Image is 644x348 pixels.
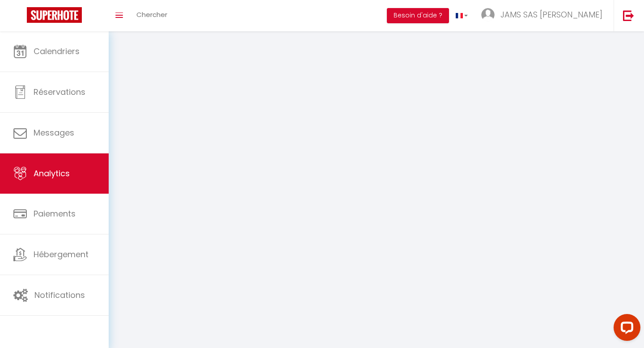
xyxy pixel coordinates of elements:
img: ... [481,8,495,21]
span: JAMS SAS [PERSON_NAME] [500,9,602,20]
span: Analytics [34,168,70,179]
span: Calendriers [34,46,80,57]
span: Paiements [34,208,76,219]
span: Notifications [34,289,85,301]
span: Réservations [34,86,85,98]
span: Hébergement [34,249,89,260]
img: logout [623,10,634,21]
span: Chercher [136,10,167,19]
button: Besoin d'aide ? [387,8,449,23]
iframe: LiveChat chat widget [606,310,644,348]
img: Super Booking [27,7,82,23]
span: Messages [34,127,74,138]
